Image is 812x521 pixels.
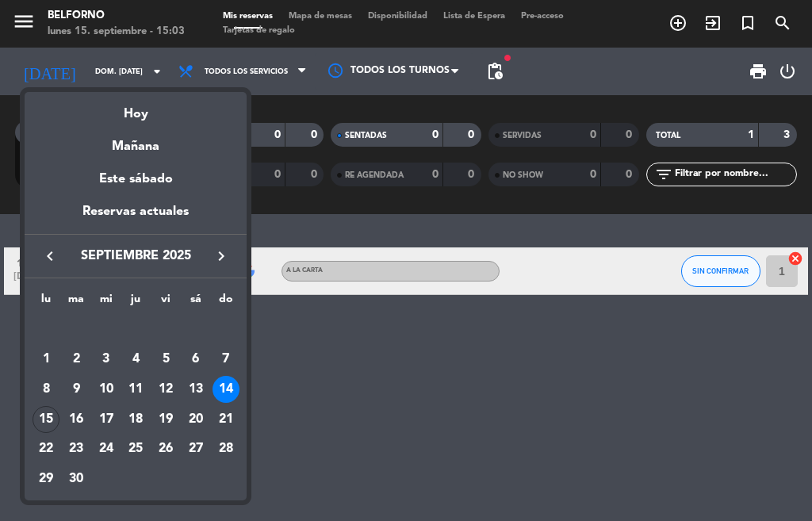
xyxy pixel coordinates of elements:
div: 10 [93,376,120,403]
div: Hoy [25,92,247,125]
div: 23 [63,436,90,463]
th: jueves [121,290,151,315]
div: 13 [182,376,209,403]
th: martes [61,290,91,315]
div: 3 [93,346,120,373]
td: 22 de septiembre de 2025 [31,435,61,465]
td: 4 de septiembre de 2025 [121,345,151,375]
div: 9 [63,376,90,403]
div: 21 [213,406,239,433]
td: 27 de septiembre de 2025 [181,435,211,465]
div: 12 [152,376,179,403]
td: 28 de septiembre de 2025 [211,435,241,465]
td: 16 de septiembre de 2025 [61,404,91,435]
td: 19 de septiembre de 2025 [151,404,181,435]
div: Reservas actuales [25,201,247,234]
td: 23 de septiembre de 2025 [61,435,91,465]
td: 17 de septiembre de 2025 [91,404,121,435]
div: 17 [93,406,120,433]
div: 15 [33,406,59,433]
i: keyboard_arrow_right [212,247,231,266]
div: 11 [122,376,149,403]
div: 16 [63,406,90,433]
td: 25 de septiembre de 2025 [121,435,151,465]
div: 26 [152,436,179,463]
th: lunes [31,290,61,315]
div: 2 [63,346,90,373]
div: 20 [182,406,209,433]
div: 18 [122,406,149,433]
div: 25 [122,436,149,463]
button: keyboard_arrow_right [207,246,236,266]
div: 8 [33,376,59,403]
th: sábado [181,290,211,315]
th: viernes [151,290,181,315]
td: 10 de septiembre de 2025 [91,374,121,404]
td: 7 de septiembre de 2025 [211,345,241,375]
td: 6 de septiembre de 2025 [181,345,211,375]
div: Mañana [25,125,247,157]
div: Este sábado [25,157,247,201]
td: 5 de septiembre de 2025 [151,345,181,375]
td: 2 de septiembre de 2025 [61,345,91,375]
div: 19 [152,406,179,433]
td: 26 de septiembre de 2025 [151,435,181,465]
span: septiembre 2025 [64,246,207,266]
th: domingo [211,290,241,315]
td: 8 de septiembre de 2025 [31,374,61,404]
td: 12 de septiembre de 2025 [151,374,181,404]
td: 29 de septiembre de 2025 [31,464,61,494]
div: 4 [122,346,149,373]
td: 30 de septiembre de 2025 [61,464,91,494]
div: 28 [213,436,239,463]
td: 3 de septiembre de 2025 [91,345,121,375]
td: 14 de septiembre de 2025 [211,374,241,404]
div: 30 [63,465,90,492]
div: 1 [33,346,59,373]
td: SEP. [31,315,240,345]
th: miércoles [91,290,121,315]
div: 29 [33,465,59,492]
div: 7 [213,346,239,373]
div: 14 [213,376,239,403]
td: 15 de septiembre de 2025 [31,404,61,435]
td: 11 de septiembre de 2025 [121,374,151,404]
div: 24 [93,436,120,463]
td: 1 de septiembre de 2025 [31,345,61,375]
td: 9 de septiembre de 2025 [61,374,91,404]
td: 13 de septiembre de 2025 [181,374,211,404]
button: keyboard_arrow_left [36,246,64,266]
td: 20 de septiembre de 2025 [181,404,211,435]
td: 21 de septiembre de 2025 [211,404,241,435]
div: 5 [152,346,179,373]
div: 6 [182,346,209,373]
td: 18 de septiembre de 2025 [121,404,151,435]
td: 24 de septiembre de 2025 [91,435,121,465]
div: 22 [33,436,59,463]
i: keyboard_arrow_left [40,247,59,266]
div: 27 [182,436,209,463]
